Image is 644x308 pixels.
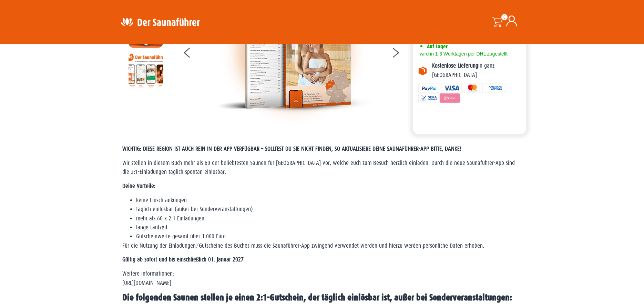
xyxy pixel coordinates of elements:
b: Die folgenden Saunen stellen je einen 2:1-Gutschein, der täglich einlösbar ist, außer bei Sonderv... [122,292,512,302]
span: Auf Lager [427,43,448,50]
strong: Gültig ab sofort und bis einschließlich 01. Januar 2027 [122,256,244,263]
span: WICHTIG: DIESE REGION IST AUCH REIN IN DER APP VERFÜGBAR – SOLLTEST DU SIE NICHT FINDEN, SO AKTUA... [122,146,461,152]
li: täglich einlösbar (außer bei Sonderveranstaltungen) [136,205,522,214]
li: Gutscheinwerte gesamt über 1.000 Euro [136,232,522,241]
p: in ganz [GEOGRAPHIC_DATA] [432,61,521,80]
p: Für die Nutzung der Einladungen/Gutscheine des Buches muss die Saunaführer-App zwingend verwendet... [122,241,522,250]
img: Anleitung7tn [129,53,163,88]
li: mehr als 60 x 2:1-Einladungen [136,214,522,223]
b: Kostenlose Lieferung [432,62,478,69]
p: Weitere Informationen: [URL][DOMAIN_NAME] [122,269,522,288]
span: Wir stellen in diesem Buch mehr als 60 der beliebtesten Saunen für [GEOGRAPHIC_DATA] vor, welche ... [122,160,515,175]
li: lange Laufzeit [136,223,522,232]
strong: Deine Vorteile: [122,183,155,189]
span: wird in 1-3 Werktagen per DHL zugestellt [418,51,508,57]
span: 0 [501,14,508,20]
li: keine Einschränkungen [136,196,522,205]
